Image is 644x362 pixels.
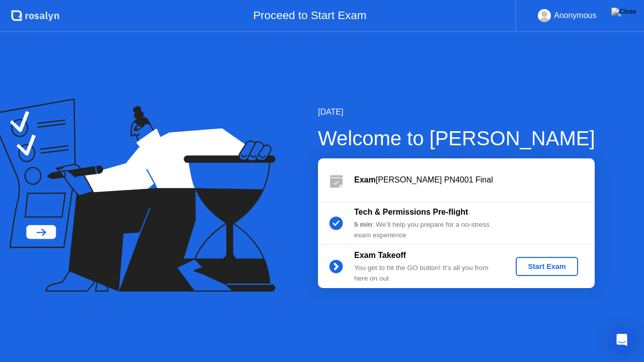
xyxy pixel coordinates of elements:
[354,251,406,259] b: Exam Takeoff
[554,9,597,22] div: Anonymous
[354,208,468,216] b: Tech & Permissions Pre-flight
[354,174,595,186] div: [PERSON_NAME] PN4001 Final
[354,221,372,228] b: 5 min
[318,123,595,153] div: Welcome to [PERSON_NAME]
[516,257,578,276] button: Start Exam
[520,262,574,270] div: Start Exam
[610,328,634,352] div: Open Intercom Messenger
[354,263,499,284] div: You get to hit the GO button! It’s all you from here on out
[611,8,636,16] img: Close
[354,175,376,184] b: Exam
[354,220,499,240] div: : We’ll help you prepare for a no-stress exam experience
[318,106,595,118] div: [DATE]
